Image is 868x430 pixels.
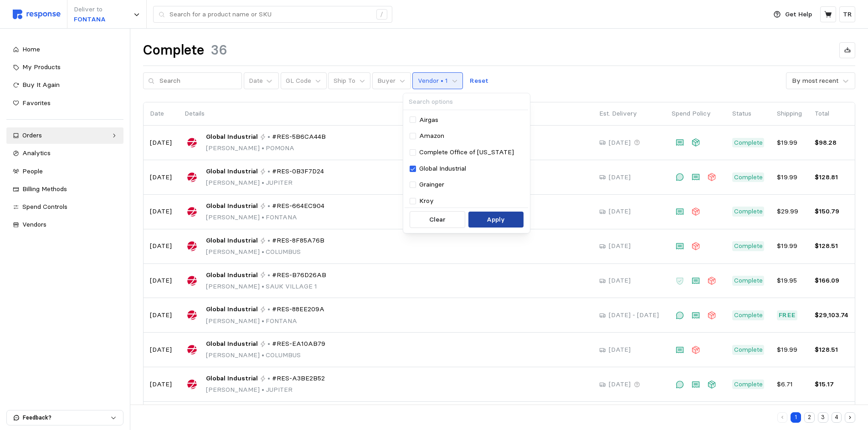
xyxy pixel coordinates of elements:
[22,167,43,175] span: People
[6,217,123,233] a: Vendors
[609,172,631,182] p: [DATE]
[260,351,266,359] span: •
[734,379,763,390] p: Complete
[6,41,123,58] a: Home
[267,270,270,280] p: •
[22,185,67,193] span: Billing Methods
[412,72,463,90] button: Vendor • 1
[734,207,763,217] p: Complete
[206,132,258,142] span: Global Industrial
[267,201,270,211] p: •
[609,138,631,148] p: [DATE]
[419,131,444,141] p: Amazon
[777,345,802,355] p: $19.99
[832,412,842,423] button: 4
[779,310,796,320] p: Free
[150,172,172,182] p: [DATE]
[260,178,266,187] span: •
[6,59,123,76] a: My Products
[206,374,258,384] span: Global Industrial
[22,202,67,211] span: Spend Controls
[419,147,514,157] p: Complete Office of [US_STATE]
[22,220,46,228] span: Vendors
[206,236,258,246] span: Global Industrial
[487,215,505,225] p: Apply
[6,127,123,144] a: Orders
[6,199,123,215] a: Spend Controls
[150,207,172,217] p: [DATE]
[206,178,324,188] p: [PERSON_NAME] JUPITER
[185,109,586,119] p: Details
[267,167,270,177] p: •
[6,95,123,111] a: Favorites
[734,241,763,251] p: Complete
[150,241,172,251] p: [DATE]
[6,181,123,197] a: Billing Methods
[74,15,106,25] p: FONTANA
[185,170,200,185] img: Global Industrial
[609,276,631,286] p: [DATE]
[260,282,266,290] span: •
[150,109,172,119] p: Date
[815,172,848,182] p: $128.81
[272,201,324,211] span: #RES-664EC904
[419,180,444,190] p: Grainger
[206,316,324,326] p: [PERSON_NAME] FONTANA
[791,412,801,423] button: 1
[815,310,848,320] p: $29,103.74
[150,276,172,286] p: [DATE]
[6,145,123,162] a: Analytics
[143,41,204,59] h1: Complete
[206,143,326,153] p: [PERSON_NAME] POMONA
[419,115,438,125] p: Airgas
[22,45,40,53] span: Home
[777,109,802,119] p: Shipping
[785,10,812,20] p: Get Help
[23,414,110,422] p: Feedback?
[7,410,123,425] button: Feedback?
[22,131,108,141] div: Orders
[185,377,200,392] img: Global Industrial
[22,63,61,71] span: My Products
[334,76,355,86] p: Ship To
[267,374,270,384] p: •
[328,72,370,90] button: Ship To
[185,273,200,288] img: Global Industrial
[777,276,802,286] p: $19.95
[777,379,802,390] p: $6.71
[777,138,802,148] p: $19.99
[410,211,465,228] button: Clear
[286,76,311,86] p: GL Code
[599,109,659,119] p: Est. Delivery
[465,72,494,90] button: Reset
[272,339,325,349] span: #RES-EA10AB79
[206,201,258,211] span: Global Industrial
[211,41,227,59] h1: 36
[734,172,763,182] p: Complete
[734,310,763,320] p: Complete
[22,99,51,107] span: Favorites
[377,76,395,86] p: Buyer
[260,385,266,394] span: •
[419,196,434,206] p: Kroy
[260,317,266,325] span: •
[468,212,524,228] button: Apply
[150,345,172,355] p: [DATE]
[418,76,448,86] p: Vendor • 1
[792,76,838,86] div: By most recent
[815,379,848,390] p: $15.17
[260,213,266,221] span: •
[206,304,258,314] span: Global Industrial
[185,342,200,357] img: Global Industrial
[777,241,802,251] p: $19.99
[768,6,817,23] button: Get Help
[815,345,848,355] p: $128.51
[272,304,324,314] span: #RES-88EE209A
[206,350,325,360] p: [PERSON_NAME] COLUMBUS
[185,308,200,323] img: Global Industrial
[429,215,446,225] p: Clear
[13,10,61,19] img: svg%3e
[734,345,763,355] p: Complete
[818,412,828,423] button: 3
[609,379,631,390] p: [DATE]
